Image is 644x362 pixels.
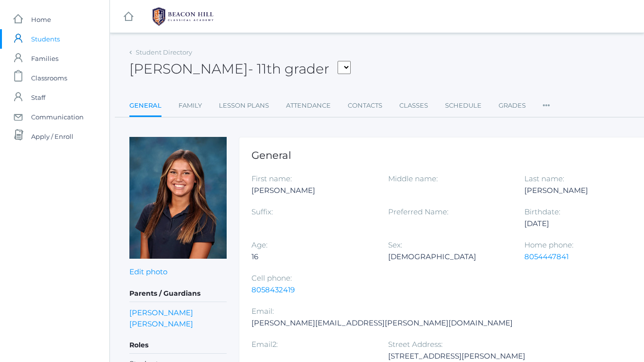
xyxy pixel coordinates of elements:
[31,88,45,107] span: Staff
[251,207,273,216] label: Suffix:
[499,96,526,115] a: Grades
[251,273,292,283] label: Cell phone:
[248,60,329,77] span: - 11th grader
[388,240,402,249] label: Sex:
[388,174,438,183] label: Middle name:
[31,10,51,29] span: Home
[129,337,227,354] h5: Roles
[251,240,268,249] label: Age:
[445,96,482,115] a: Schedule
[219,96,269,115] a: Lesson Plans
[251,174,292,183] label: First name:
[348,96,382,115] a: Contacts
[129,318,193,329] a: [PERSON_NAME]
[129,137,227,259] img: Alexis Finfrock
[31,29,60,49] span: Students
[251,340,278,349] label: Email2:
[399,96,428,115] a: Classes
[251,306,274,316] label: Email:
[388,207,448,216] label: Preferred Name:
[251,185,374,196] div: [PERSON_NAME]
[388,251,510,263] div: [DEMOGRAPHIC_DATA]
[129,61,351,76] h2: [PERSON_NAME]
[251,285,295,294] a: 8058432419
[286,96,331,115] a: Attendance
[388,340,443,349] label: Street Address:
[31,49,58,68] span: Families
[251,317,513,329] div: [PERSON_NAME][EMAIL_ADDRESS][PERSON_NAME][DOMAIN_NAME]
[129,286,227,302] h5: Parents / Guardians
[129,267,167,276] a: Edit photo
[129,307,193,318] a: [PERSON_NAME]
[524,207,560,216] label: Birthdate:
[251,251,374,263] div: 16
[524,240,573,249] label: Home phone:
[146,4,219,29] img: BHCALogos-05-308ed15e86a5a0abce9b8dd61676a3503ac9727e845dece92d48e8588c001991.png
[524,252,569,261] a: 8054447841
[524,174,564,183] label: Last name:
[129,96,161,117] a: General
[31,68,67,88] span: Classrooms
[179,96,202,115] a: Family
[388,350,525,362] div: [STREET_ADDRESS][PERSON_NAME]
[31,127,73,146] span: Apply / Enroll
[31,107,84,127] span: Communication
[136,48,192,56] a: Student Directory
